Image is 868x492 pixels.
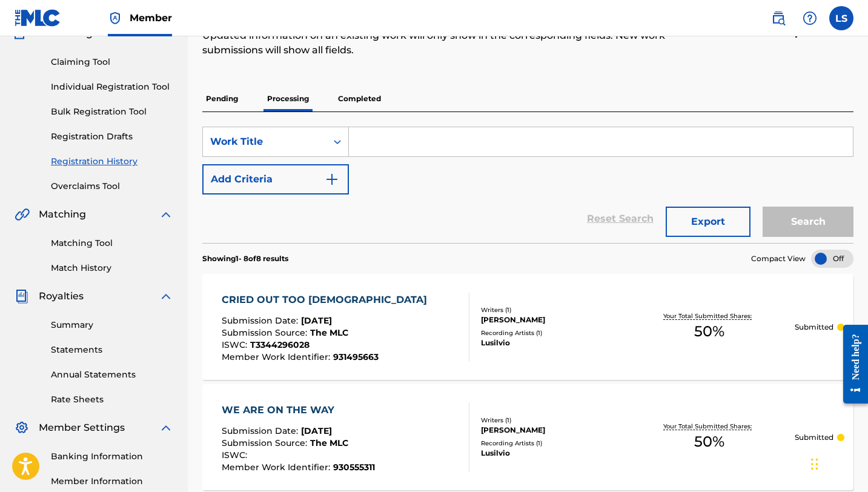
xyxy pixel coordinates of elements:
a: Banking Information [51,450,173,463]
span: Compact View [751,253,806,264]
span: 50 % [694,321,724,342]
div: Help [798,6,822,30]
div: [PERSON_NAME] [481,314,624,325]
img: Top Rightsholder [108,11,122,25]
div: [PERSON_NAME] [481,425,624,436]
a: Registration History [51,155,173,168]
span: Member Settings [39,421,125,435]
a: Member Information [51,475,173,488]
p: Pending [202,86,242,111]
div: Writers ( 1 ) [481,305,624,314]
img: help [803,11,817,25]
span: 50 % [694,431,724,453]
img: Royalties [15,289,29,304]
a: CRIED OUT TOO [DEMOGRAPHIC_DATA]Submission Date:[DATE]Submission Source:The MLCISWC:T3344296028Me... [202,274,853,380]
a: Claiming Tool [51,56,173,68]
span: The MLC [310,437,348,448]
img: MLC Logo [15,9,61,27]
button: Add Criteria [202,164,349,194]
div: Lusilvio [481,448,624,459]
span: Member Work Identifier : [222,462,333,473]
span: The MLC [310,327,348,338]
span: Submission Source : [222,437,310,448]
a: Individual Registration Tool [51,81,173,93]
div: Work Title [210,135,319,149]
div: User Menu [829,6,853,30]
img: search [771,11,786,25]
a: Matching Tool [51,237,173,250]
div: Writers ( 1 ) [481,416,624,425]
p: Submitted [795,322,833,333]
a: WE ARE ON THE WAYSubmission Date:[DATE]Submission Source:The MLCISWC:Member Work Identifier:93055... [202,384,853,490]
div: Lusilvio [481,337,624,348]
a: Registration Drafts [51,130,173,143]
a: Annual Statements [51,368,173,381]
img: expand [159,289,173,304]
form: Search Form [202,127,853,243]
span: [DATE] [301,425,332,436]
a: Bulk Registration Tool [51,105,173,118]
img: expand [159,207,173,222]
span: 930555311 [333,462,375,473]
img: Matching [15,207,30,222]
p: Showing 1 - 8 of 8 results [202,253,288,264]
span: T3344296028 [250,339,310,350]
a: Match History [51,262,173,274]
p: Updated information on an existing work will only show in the corresponding fields. New work subm... [202,28,704,58]
div: Drag [811,446,818,482]
span: ISWC : [222,339,250,350]
img: Member Settings [15,421,29,435]
div: Recording Artists ( 1 ) [481,328,624,337]
span: 931495663 [333,351,379,362]
span: Royalties [39,289,84,304]
span: Member Work Identifier : [222,351,333,362]
p: Your Total Submitted Shares: [663,311,755,321]
span: Matching [39,207,86,222]
div: WE ARE ON THE WAY [222,403,375,417]
div: CRIED OUT TOO [DEMOGRAPHIC_DATA] [222,293,433,307]
span: Submission Source : [222,327,310,338]
span: Member [130,11,172,25]
span: Submission Date : [222,425,301,436]
p: Submitted [795,432,833,443]
span: [DATE] [301,315,332,326]
a: Statements [51,344,173,356]
a: Public Search [766,6,790,30]
span: ISWC : [222,450,250,460]
img: expand [159,421,173,435]
button: Export [666,207,750,237]
iframe: Resource Center [834,315,868,413]
img: 9d2ae6d4665cec9f34b9.svg [325,172,339,187]
div: Recording Artists ( 1 ) [481,439,624,448]
p: Processing [263,86,313,111]
iframe: Chat Widget [807,434,868,492]
a: Overclaims Tool [51,180,173,193]
span: Submission Date : [222,315,301,326]
a: Summary [51,319,173,331]
a: Rate Sheets [51,393,173,406]
p: Your Total Submitted Shares: [663,422,755,431]
p: Completed [334,86,385,111]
